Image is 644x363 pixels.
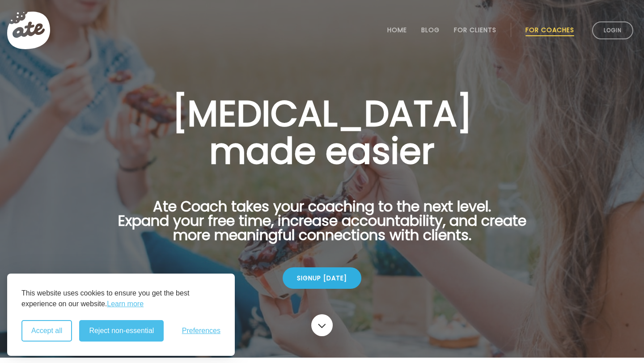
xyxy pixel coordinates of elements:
[182,327,220,335] button: Toggle preferences
[104,199,540,253] p: Ate Coach takes your coaching to the next level. Expand your free time, increase accountability, ...
[525,26,574,34] a: For Coaches
[182,327,220,335] span: Preferences
[79,320,164,342] button: Reject non-essential
[454,26,496,34] a: For Clients
[21,320,72,342] button: Accept all cookies
[387,26,407,34] a: Home
[107,299,144,309] a: Learn more
[104,95,540,170] h1: [MEDICAL_DATA] made easier
[21,288,220,309] p: This website uses cookies to ensure you get the best experience on our website.
[592,21,633,39] a: Login
[283,267,361,289] div: Signup [DATE]
[421,26,440,34] a: Blog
